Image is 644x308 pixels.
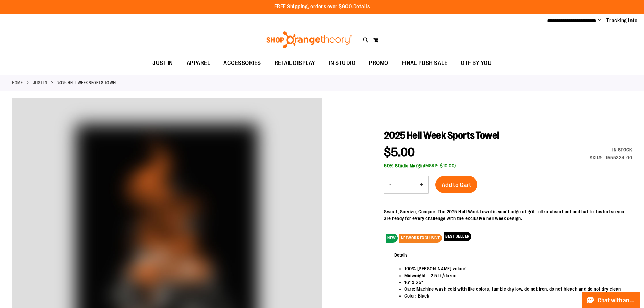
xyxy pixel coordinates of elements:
a: Home [12,80,23,86]
span: Chat with an Expert [598,297,636,304]
a: RETAIL DISPLAY [268,55,322,71]
a: JUST IN [146,55,180,71]
a: ACCESSORIES [217,55,268,71]
a: IN STUDIO [322,55,362,71]
b: 50% Studio Margin [384,163,424,168]
button: Account menu [598,17,601,24]
span: ACCESSORIES [223,55,261,71]
li: 100% [PERSON_NAME] velour [404,265,625,272]
a: Tracking Info [606,17,638,24]
span: PROMO [369,55,388,71]
span: IN STUDIO [329,55,356,71]
span: BEST SELLER [444,232,471,241]
span: RETAIL DISPLAY [275,55,315,71]
p: FREE Shipping, orders over $600. [274,3,370,11]
span: APPAREL [187,55,210,71]
a: APPAREL [180,55,217,71]
span: Add to Cart [442,181,471,189]
a: FINAL PUSH SALE [395,55,454,71]
img: Shop Orangetheory [265,31,353,48]
li: Color: Black [404,292,625,299]
span: 2025 Hell Week Sports Towel [384,129,499,141]
button: Decrease product quantity [384,176,397,193]
strong: 2025 Hell Week Sports Towel [57,80,118,86]
strong: SKU [590,155,603,160]
li: Care: Machine wash cold with like colors, tumble dry low, do not iron, do not bleach and do not d... [404,286,625,292]
input: Product quantity [397,177,415,193]
span: Details [384,246,418,263]
button: Chat with an Expert [582,292,640,308]
span: $5.00 [384,145,415,159]
li: Midweight – 2.5 lb/dozen [404,272,625,279]
div: 1555334-00 [605,154,632,161]
div: (MSRP: $10.00) [384,162,632,169]
a: OTF BY YOU [454,55,498,71]
a: JUST IN [33,80,47,86]
a: PROMO [362,55,395,71]
span: JUST IN [152,55,173,71]
span: NEW [386,234,398,243]
span: In stock [612,147,632,152]
span: OTF BY YOU [461,55,492,71]
span: FINAL PUSH SALE [402,55,448,71]
a: Details [353,4,370,10]
button: Add to Cart [435,176,477,193]
div: Availability [590,146,632,153]
span: NETWORK EXCLUSIVE [399,234,442,243]
li: 16" x 25" [404,279,625,286]
div: Sweat, Survive, Conquer. The 2025 Hell Week towel is your badge of grit- ultra-absorbent and batt... [384,208,632,222]
button: Increase product quantity [415,176,428,193]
